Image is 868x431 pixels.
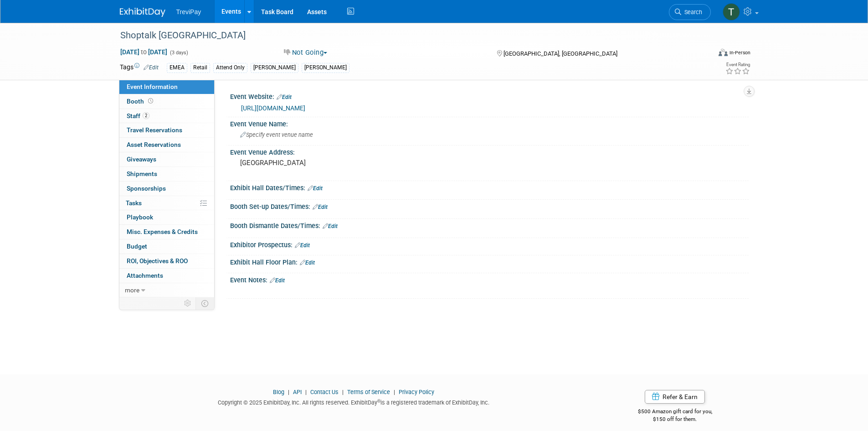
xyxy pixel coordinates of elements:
[119,94,214,109] a: Booth
[127,185,166,192] span: Sponsorships
[117,27,697,44] div: Shoptalk [GEOGRAPHIC_DATA]
[251,63,298,73] div: [PERSON_NAME]
[281,48,331,57] button: Not Going
[119,80,214,94] a: Event Information
[300,260,315,266] a: Edit
[240,159,436,167] pre: [GEOGRAPHIC_DATA]
[119,239,214,254] a: Budget
[377,399,380,404] sup: ®
[127,228,198,235] span: Misc. Expenses & Credits
[503,50,617,57] span: [GEOGRAPHIC_DATA], [GEOGRAPHIC_DATA]
[729,49,750,56] div: In-Person
[273,389,284,395] a: Blog
[119,210,214,224] a: Playbook
[120,48,168,56] span: [DATE] [DATE]
[310,389,339,395] a: Contact Us
[127,126,182,134] span: Travel Reservations
[213,63,247,73] div: Attend Only
[125,286,139,294] span: more
[669,4,711,20] a: Search
[340,389,346,395] span: |
[119,123,214,137] a: Travel Reservations
[230,145,749,157] div: Event Venue Address:
[127,112,149,119] span: Staff
[295,242,310,249] a: Edit
[119,152,214,166] a: Giveaways
[277,94,292,100] a: Edit
[657,47,751,61] div: Event Format
[230,90,749,102] div: Event Website:
[601,415,749,423] div: $150 off for them.
[143,112,149,119] span: 2
[120,396,588,407] div: Copyright © 2025 ExhibitDay, Inc. All rights reserved. ExhibitDay is a registered trademark of Ex...
[144,64,159,71] a: Edit
[119,109,214,123] a: Staff2
[120,62,159,73] td: Tags
[169,50,188,56] span: (3 days)
[270,277,285,284] a: Edit
[230,219,749,231] div: Booth Dismantle Dates/Times:
[119,182,214,196] a: Sponsorships
[230,255,749,267] div: Exhibit Hall Floor Plan:
[725,62,750,67] div: Event Rating
[127,83,178,90] span: Event Information
[195,297,214,309] td: Toggle Event Tabs
[127,170,157,177] span: Shipments
[308,185,323,192] a: Edit
[126,199,142,207] span: Tasks
[719,49,728,56] img: Format-Inperson.png
[399,389,434,395] a: Privacy Policy
[681,9,702,16] span: Search
[230,273,749,285] div: Event Notes:
[119,138,214,152] a: Asset Reservations
[723,3,740,21] img: Tara DePaepe
[127,243,147,250] span: Budget
[230,117,749,129] div: Event Venue Name:
[127,98,155,105] span: Booth
[127,156,156,163] span: Giveaways
[230,238,749,250] div: Exhibitor Prospectus:
[139,48,148,56] span: to
[146,98,155,104] span: Booth not reserved yet
[293,389,302,395] a: API
[286,389,292,395] span: |
[120,8,165,17] img: ExhibitDay
[119,254,214,268] a: ROI, Objectives & ROO
[167,63,187,73] div: EMEA
[230,181,749,193] div: Exhibit Hall Dates/Times:
[302,63,349,73] div: [PERSON_NAME]
[180,297,196,309] td: Personalize Event Tab Strip
[190,63,210,73] div: Retail
[119,269,214,283] a: Attachments
[391,389,397,395] span: |
[230,200,749,212] div: Booth Set-up Dates/Times:
[127,213,153,221] span: Playbook
[127,257,188,265] span: ROI, Objectives & ROO
[347,389,390,395] a: Terms of Service
[313,204,328,210] a: Edit
[127,272,163,279] span: Attachments
[119,167,214,181] a: Shipments
[241,104,305,112] a: [URL][DOMAIN_NAME]
[127,141,181,148] span: Asset Reservations
[119,283,214,297] a: more
[119,196,214,210] a: Tasks
[240,131,313,138] span: Specify event venue name
[303,389,309,395] span: |
[645,390,705,404] a: Refer & Earn
[323,223,338,229] a: Edit
[176,8,201,16] span: TreviPay
[601,402,749,423] div: $500 Amazon gift card for you,
[119,225,214,239] a: Misc. Expenses & Credits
